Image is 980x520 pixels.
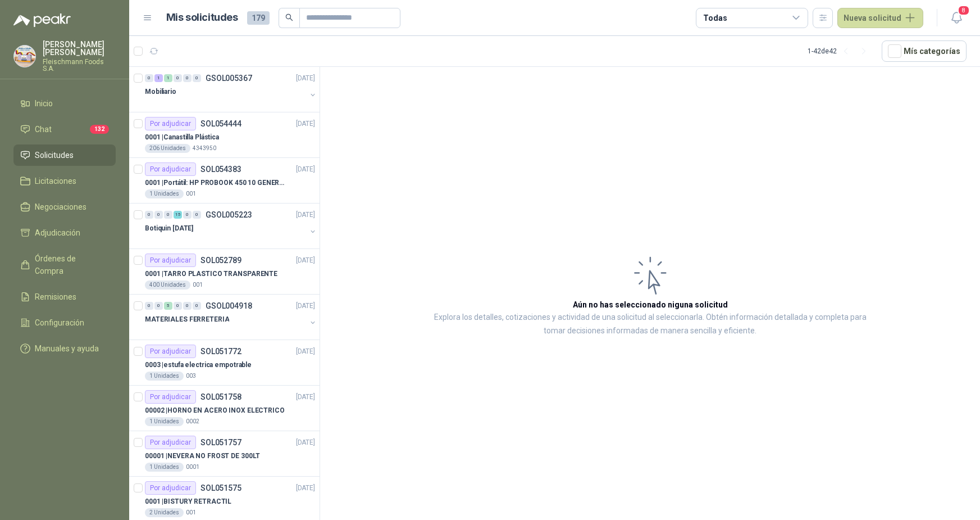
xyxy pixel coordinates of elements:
[35,252,105,277] span: Órdenes de Compra
[183,211,192,219] div: 0
[13,248,116,282] a: Órdenes de Compra
[145,281,190,290] div: 400 Unidades
[296,210,315,220] p: [DATE]
[186,463,199,472] p: 0001
[35,123,52,135] span: Chat
[193,281,203,290] p: 001
[14,46,35,67] img: Company Logo
[129,112,320,158] a: Por adjudicarSOL054444[DATE] 0001 |Canastilla Plástica206 Unidades4343950
[186,508,196,517] p: 001
[186,417,199,426] p: 0002
[183,74,192,82] div: 0
[145,451,260,462] p: 00001 | NEVERA NO FROST DE 300LT
[200,347,241,355] p: SOL051772
[129,431,320,477] a: Por adjudicarSOL051757[DATE] 00001 |NEVERA NO FROST DE 300LT1 Unidades0001
[193,74,201,82] div: 0
[145,463,184,472] div: 1 Unidades
[43,58,116,72] p: Fleischmann Foods S.A.
[164,302,172,310] div: 5
[35,175,76,187] span: Licitaciones
[145,223,193,234] p: Botiquin [DATE]
[145,189,184,198] div: 1 Unidades
[200,438,241,446] p: SOL051757
[145,436,196,449] div: Por adjudicar
[35,316,84,329] span: Configuración
[145,87,176,97] p: Mobiliario
[200,120,241,128] p: SOL054444
[145,208,317,244] a: 0 0 0 15 0 0 GSOL005223[DATE] Botiquin [DATE]
[145,269,277,279] p: 0001 | TARRO PLASTICO TRANSPARENTE
[129,158,320,204] a: Por adjudicarSOL054383[DATE] 0001 |Portátil: HP PROBOOK 450 10 GENERACIÓN PROCESADOR INTEL CORE i...
[296,346,315,357] p: [DATE]
[145,144,190,153] div: 206 Unidades
[145,496,231,507] p: 0001 | BISTURY RETRACTIL
[193,302,201,310] div: 0
[200,484,241,492] p: SOL051575
[145,508,184,517] div: 2 Unidades
[145,74,153,82] div: 0
[13,222,116,243] a: Adjudicación
[145,117,196,130] div: Por adjudicar
[13,196,116,218] a: Negociaciones
[145,299,317,335] a: 0 0 5 0 0 0 GSOL004918[DATE] MATERIALES FERRETERIA
[13,13,71,27] img: Logo peakr
[35,291,76,303] span: Remisiones
[145,360,252,370] p: 0003 | estufa electrica empotrable
[145,71,317,107] a: 0 1 1 0 0 0 GSOL005367[DATE] Mobiliario
[145,372,184,381] div: 1 Unidades
[145,390,196,404] div: Por adjudicar
[837,8,923,28] button: Nueva solicitud
[164,74,172,82] div: 1
[296,119,315,129] p: [DATE]
[296,392,315,403] p: [DATE]
[166,10,238,26] h1: Mis solicitudes
[206,302,252,310] p: GSOL004918
[13,119,116,140] a: Chat132
[206,74,252,82] p: GSOL005367
[946,8,967,28] button: 8
[296,301,315,311] p: [DATE]
[145,178,285,188] p: 0001 | Portátil: HP PROBOOK 450 10 GENERACIÓN PROCESADOR INTEL CORE i7
[174,211,182,219] div: 15
[703,12,727,24] div: Todas
[958,5,970,16] span: 8
[200,256,241,264] p: SOL052789
[145,314,229,325] p: MATERIALES FERRETERIA
[186,372,196,381] p: 003
[432,311,868,338] p: Explora los detalles, cotizaciones y actividad de una solicitud al seleccionarla. Obtén informaci...
[145,132,219,143] p: 0001 | Canastilla Plástica
[35,149,74,161] span: Solicitudes
[13,286,116,308] a: Remisiones
[129,340,320,386] a: Por adjudicarSOL051772[DATE] 0003 |estufa electrica empotrable1 Unidades003
[145,481,196,495] div: Por adjudicar
[145,211,153,219] div: 0
[13,338,116,359] a: Manuales y ayuda
[35,97,53,110] span: Inicio
[296,255,315,266] p: [DATE]
[35,342,99,355] span: Manuales y ayuda
[129,249,320,295] a: Por adjudicarSOL052789[DATE] 0001 |TARRO PLASTICO TRANSPARENTE400 Unidades001
[296,164,315,175] p: [DATE]
[193,144,216,153] p: 4343950
[808,42,873,60] div: 1 - 42 de 42
[145,254,196,267] div: Por adjudicar
[145,162,196,176] div: Por adjudicar
[90,125,109,134] span: 132
[154,74,163,82] div: 1
[200,393,241,401] p: SOL051758
[573,299,728,311] h3: Aún no has seleccionado niguna solicitud
[13,144,116,166] a: Solicitudes
[183,302,192,310] div: 0
[35,227,80,239] span: Adjudicación
[200,165,241,173] p: SOL054383
[13,170,116,192] a: Licitaciones
[882,40,967,62] button: Mís categorías
[154,302,163,310] div: 0
[186,189,196,198] p: 001
[129,386,320,431] a: Por adjudicarSOL051758[DATE] 00002 |HORNO EN ACERO INOX ELECTRICO1 Unidades0002
[145,302,153,310] div: 0
[145,417,184,426] div: 1 Unidades
[285,13,293,21] span: search
[145,405,285,416] p: 00002 | HORNO EN ACERO INOX ELECTRICO
[174,302,182,310] div: 0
